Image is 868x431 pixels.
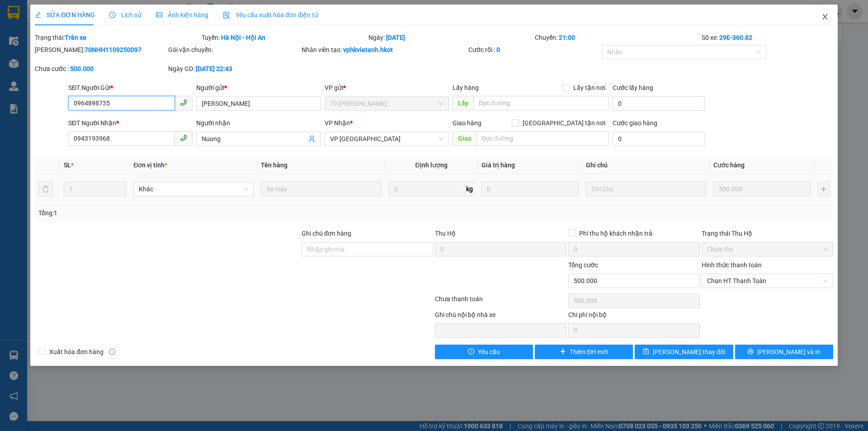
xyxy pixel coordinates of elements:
[133,161,167,169] span: Đơn vị tính
[330,97,443,110] span: 70 Nguyễn Hữu Huân
[201,33,368,43] div: Tuyến:
[68,118,193,128] div: SĐT Người Nhận
[302,45,467,55] div: Nhân viên tạo:
[343,46,393,53] b: vphkvietanh.hkot
[818,182,830,196] button: plus
[570,83,609,93] span: Lấy tận nơi
[653,347,725,357] span: [PERSON_NAME] thay đổi
[156,11,208,19] span: Ảnh kiện hàng
[713,182,811,196] input: 0
[613,132,705,146] input: Cước giao hàng
[109,349,115,355] span: info-circle
[560,348,566,355] span: plus
[435,310,566,323] div: Ghi chú nội bộ nhà xe
[156,12,162,18] span: picture
[576,228,656,238] span: Phí thu hộ khách nhận trả
[713,161,745,169] span: Cước hàng
[180,134,187,142] span: phone
[702,261,762,269] label: Hình thức thanh toán
[223,11,318,19] span: Yêu cầu xuất hóa đơn điện tử
[735,345,833,359] button: printer[PERSON_NAME] và In
[308,135,316,142] span: user-add
[702,228,833,238] div: Trạng thái Thu Hộ
[812,5,838,30] button: Close
[757,347,821,357] span: [PERSON_NAME] và In
[434,294,567,310] div: Chưa thanh toán
[35,64,166,74] div: Chưa cước :
[707,242,828,256] span: Chưa thu
[747,348,754,355] span: printer
[465,182,474,196] span: kg
[701,33,834,43] div: Số xe:
[223,12,230,19] img: icon
[719,34,752,41] b: 29E-360.82
[325,83,449,93] div: VP gửi
[68,83,193,93] div: SĐT Người Gửi
[46,347,107,357] span: Xuất hóa đơn hàng
[613,119,657,127] label: Cước giao hàng
[468,348,474,355] span: exclamation-circle
[35,11,95,19] span: SỬA ĐƠN HÀNG
[35,12,41,18] span: edit
[613,84,653,91] label: Cước lấy hàng
[64,161,71,169] span: SL
[38,182,53,196] button: delete
[196,118,321,128] div: Người nhận
[325,119,350,127] span: VP Nhận
[535,345,633,359] button: plusThêm ĐH mới
[496,46,500,53] b: 0
[478,347,500,357] span: Yêu cầu
[534,33,701,43] div: Chuyến:
[302,230,351,237] label: Ghi chú đơn hàng
[453,96,473,110] span: Lấy
[196,65,232,72] b: [DATE] 22:43
[65,34,86,41] b: Trên xe
[613,96,705,111] input: Cước lấy hàng
[435,345,533,359] button: exclamation-circleYêu cầu
[109,11,142,19] span: Lịch sử
[643,348,649,355] span: save
[70,65,94,72] b: 500.000
[453,84,479,91] span: Lấy hàng
[38,208,335,218] div: Tổng: 1
[559,34,575,41] b: 21:00
[196,83,321,93] div: Người gửi
[821,13,829,20] span: close
[139,182,248,196] span: Khác
[435,230,456,237] span: Thu Hộ
[468,45,600,55] div: Cước rồi :
[85,46,142,53] b: 70NHH1109250097
[568,261,598,269] span: Tổng cước
[519,118,609,128] span: [GEOGRAPHIC_DATA] tận nơi
[168,45,300,55] div: Gói vận chuyển:
[221,34,265,41] b: Hà Nội - Hội An
[707,274,828,288] span: Chọn HT Thanh Toán
[180,99,187,106] span: phone
[635,345,733,359] button: save[PERSON_NAME] thay đổi
[302,242,433,256] input: Ghi chú đơn hàng
[453,131,476,146] span: Giao
[109,12,116,18] span: clock-circle
[261,182,381,196] input: VD: Bàn, Ghế
[473,96,609,110] input: Dọc đường
[570,347,608,357] span: Thêm ĐH mới
[386,34,405,41] b: [DATE]
[476,131,609,146] input: Dọc đường
[35,45,166,55] div: [PERSON_NAME]:
[453,119,481,127] span: Giao hàng
[586,182,706,196] input: Ghi Chú
[415,161,448,169] span: Định lượng
[481,182,579,196] input: 0
[330,132,443,146] span: VP Đà Nẵng
[261,161,288,169] span: Tên hàng
[34,33,201,43] div: Trạng thái:
[568,310,700,323] div: Chi phí nội bộ
[368,33,534,43] div: Ngày:
[582,156,710,174] th: Ghi chú
[168,64,300,74] div: Ngày GD:
[481,161,515,169] span: Giá trị hàng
